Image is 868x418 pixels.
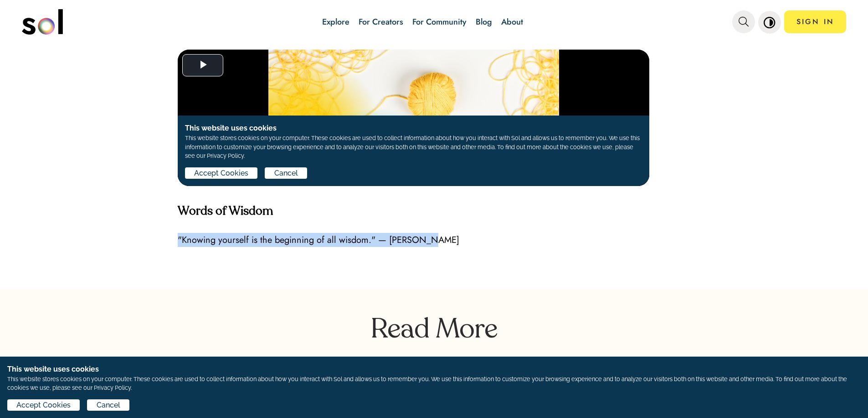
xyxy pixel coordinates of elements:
p: This website stores cookies on your computer. These cookies are used to collect information about... [7,375,861,392]
a: For Creators [359,16,403,28]
button: Play Video [5,5,46,27]
a: For Community [412,16,467,28]
span: Cancel [97,400,120,411]
button: Cancel [87,118,129,129]
p: This website stores cookies on your computer. These cookies are used to collect information about... [7,84,464,111]
a: SIGN IN [784,10,846,33]
button: Accept Cookies [7,399,80,411]
img: logo [22,9,63,35]
nav: main navigation [22,6,847,38]
span: Cancel [97,118,120,129]
a: About [501,16,523,28]
h1: This website uses cookies [7,73,464,84]
span: Accept Cookies [16,400,71,411]
button: Accept Cookies [7,118,80,129]
strong: Words of Wisdom [178,206,273,217]
span: Accept Cookies [16,118,71,129]
h1: This website uses cookies [7,364,861,375]
a: Blog [476,16,492,28]
button: Cancel [87,399,129,411]
span: "Knowing yourself is the beginning of all wisdom." — [PERSON_NAME] [178,233,459,247]
a: Explore [322,16,349,28]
